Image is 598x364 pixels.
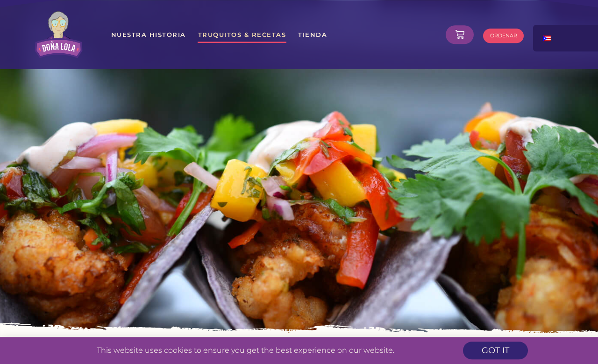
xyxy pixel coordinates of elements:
[298,26,327,43] a: Tienda
[198,26,287,43] a: Truquitos & Recetas
[543,36,551,41] img: Spanish
[37,347,454,354] p: This website uses cookies to ensure you get the best experience on our website.
[482,346,509,355] span: got it
[463,342,528,359] a: got it
[483,29,524,43] a: ORDENAR
[111,26,186,43] a: Nuestra Historia
[111,26,439,43] nav: Menu
[490,33,517,38] span: ORDENAR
